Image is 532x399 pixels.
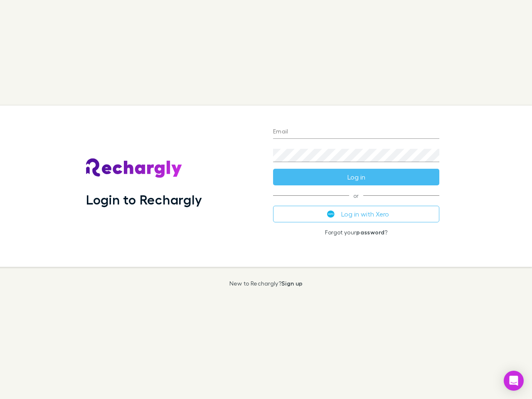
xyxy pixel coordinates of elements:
button: Log in [273,169,439,185]
button: Log in with Xero [273,206,439,222]
span: or [273,195,439,196]
div: Open Intercom Messenger [504,371,524,391]
h1: Login to Rechargly [86,192,202,207]
a: password [356,229,384,236]
p: New to Rechargly? [229,280,303,287]
a: Sign up [281,280,303,287]
img: Xero's logo [327,210,335,218]
p: Forgot your ? [273,229,439,236]
img: Rechargly's Logo [86,158,182,178]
